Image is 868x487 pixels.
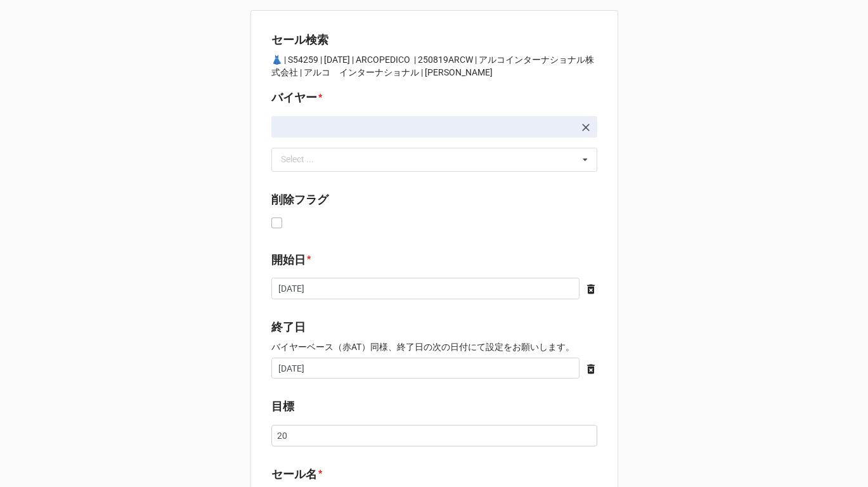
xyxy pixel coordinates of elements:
div: Select ... [278,152,332,167]
label: バイヤー [271,89,317,107]
p: バイヤーベース（赤AT）同様、終了日の次の日付にて設定をお願いします。 [271,341,597,353]
label: セール名 [271,465,317,483]
label: 目標 [271,398,294,415]
p: 👗 | S54259 | [DATE] | ARCOPEDICO | 250819ARCW | アルコインターナショナル株式会社 | アルコ インターナショナル | [PERSON_NAME] [271,53,597,79]
label: 終了日 [271,318,306,336]
b: セール検索 [271,33,328,46]
input: Date [271,278,580,299]
label: 開始日 [271,251,306,269]
label: 削除フラグ [271,191,328,209]
input: Date [271,358,580,379]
